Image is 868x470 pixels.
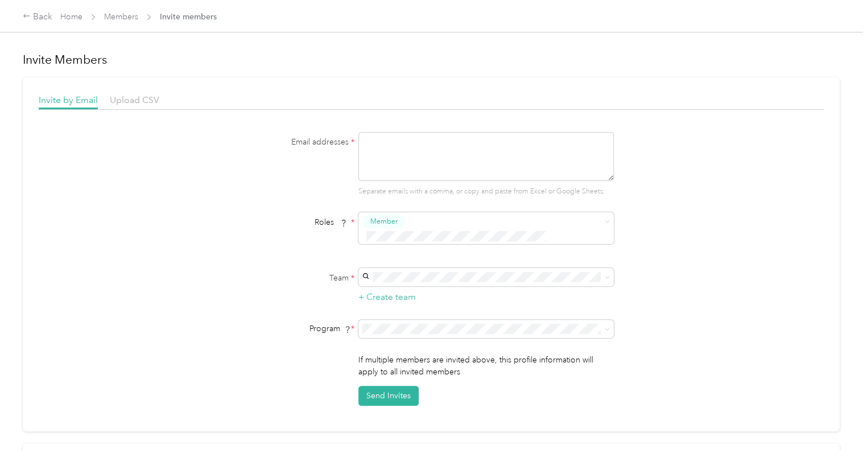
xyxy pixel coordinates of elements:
[358,386,419,406] button: Send Invites
[358,290,416,304] button: + Create team
[358,354,614,378] p: If multiple members are invited above, this profile information will apply to all invited members
[358,187,614,197] p: Separate emails with a comma, or copy and paste from Excel or Google Sheets.
[160,11,217,23] span: Invite members
[212,272,354,284] label: Team
[804,406,868,470] iframe: Everlance-gr Chat Button Frame
[23,52,840,68] h1: Invite Members
[60,12,82,22] a: Home
[110,94,159,105] span: Upload CSV
[212,323,354,335] div: Program
[362,215,406,229] button: Member
[39,94,98,105] span: Invite by Email
[23,10,52,24] div: Back
[212,136,354,148] label: Email addresses
[370,216,398,226] span: Member
[104,12,138,22] a: Members
[311,213,351,231] span: Roles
